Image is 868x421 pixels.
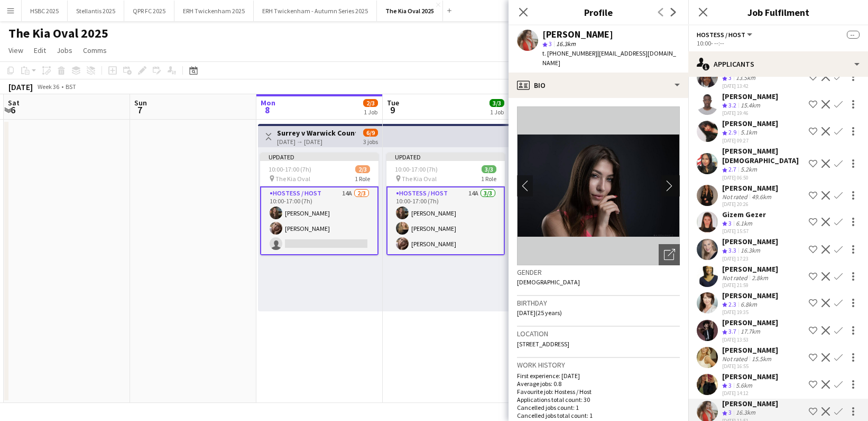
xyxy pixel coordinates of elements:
span: 3 [728,219,732,227]
app-card-role: Hostess / Host14A2/310:00-17:00 (7h)[PERSON_NAME][PERSON_NAME] [260,186,378,255]
div: 2.8km [750,274,770,282]
span: Edit [34,46,46,55]
div: 17.7km [738,327,762,336]
div: 5.1km [738,128,759,137]
div: [DATE] [8,82,33,92]
div: 16.3km [734,408,758,417]
a: Edit [30,43,50,57]
div: [DATE] 20:26 [722,201,778,208]
div: [PERSON_NAME] [722,318,778,327]
span: 3 [549,40,552,48]
span: [DEMOGRAPHIC_DATA] [517,278,580,286]
span: 10:00-17:00 (7h) [395,165,438,173]
h1: The Kia Oval 2025 [8,25,108,41]
span: The Kia Oval [275,175,310,183]
div: Bio [509,73,688,98]
div: [DATE] 17:23 [722,255,778,262]
div: [PERSON_NAME][DEMOGRAPHIC_DATA] [722,146,805,165]
div: [DATE] 16:55 [722,363,778,370]
h3: Surrey v Warwick County Cricket [DATE]-[DATE]'25 [277,128,356,138]
div: [DATE] 15:57 [722,228,766,235]
span: The Kia Oval [402,175,437,183]
button: The Kia Oval 2025 [377,1,443,21]
div: 10:00- --:-- [697,39,860,47]
span: 2.3 [728,300,736,308]
button: Stellantis 2025 [68,1,124,21]
div: 5.2km [738,165,759,174]
span: 1 Role [355,175,370,183]
span: 2.9 [728,128,736,136]
a: Comms [79,43,111,57]
app-job-card: Updated10:00-17:00 (7h)3/3 The Kia Oval1 RoleHostess / Host14A3/310:00-17:00 (7h)[PERSON_NAME][PE... [386,153,505,255]
div: [DATE] 13:53 [722,336,778,343]
span: 2.7 [728,165,736,173]
span: Sun [134,98,147,108]
div: [PERSON_NAME] [722,237,778,246]
div: [DATE] 19:35 [722,309,778,316]
span: View [8,46,23,55]
div: [PERSON_NAME] [722,291,778,300]
h3: Gender [517,267,680,277]
h3: Location [517,329,680,338]
div: Not rated [722,193,750,201]
h3: Birthday [517,298,680,308]
div: [DATE] → [DATE] [277,138,356,146]
span: 3.7 [728,327,736,335]
div: 15.4km [738,101,762,110]
div: 5.6km [734,381,754,390]
div: Not rated [722,355,750,363]
span: Jobs [57,46,72,55]
span: 6 [6,104,20,116]
span: 1 Role [481,175,496,183]
a: View [4,43,27,57]
div: 13.5km [734,74,758,83]
p: Average jobs: 0.8 [517,380,680,388]
div: [PERSON_NAME] [722,372,778,381]
div: [DATE] 13:42 [722,83,778,89]
span: 3/3 [490,99,504,107]
span: Comms [83,46,107,55]
div: 15.5km [750,355,773,363]
div: 16.3km [738,246,762,255]
div: 6.8km [738,300,759,309]
app-card-role: Hostess / Host14A3/310:00-17:00 (7h)[PERSON_NAME][PERSON_NAME][PERSON_NAME] [386,186,505,255]
img: Crew avatar or photo [517,106,680,265]
span: 3 [728,408,732,416]
div: 3 jobs [363,137,378,146]
button: ERH Twickenham 2025 [174,1,254,21]
div: Updated [386,153,505,161]
span: 8 [259,104,275,116]
div: Not rated [722,274,750,282]
div: [PERSON_NAME] [542,30,613,39]
div: [DATE] 06:50 [722,174,805,181]
span: -- [847,31,860,39]
span: 9 [385,104,399,116]
div: Updated [260,153,378,161]
span: Tue [387,98,399,108]
p: Cancelled jobs total count: 1 [517,411,680,419]
p: Applications total count: 30 [517,396,680,404]
div: [PERSON_NAME] [722,119,778,128]
h3: Work history [517,360,680,370]
span: Hostess / Host [697,31,745,39]
span: Week 36 [35,83,61,91]
app-job-card: Updated10:00-17:00 (7h)2/3 The Kia Oval1 RoleHostess / Host14A2/310:00-17:00 (7h)[PERSON_NAME][PE... [260,153,378,255]
button: QPR FC 2025 [124,1,174,21]
h3: Job Fulfilment [688,5,868,19]
span: 3/3 [482,165,496,173]
p: Favourite job: Hostess / Host [517,388,680,396]
p: First experience: [DATE] [517,372,680,380]
span: 6/9 [363,129,378,137]
div: BST [66,83,76,91]
div: 1 Job [490,108,504,116]
span: 3.2 [728,101,736,109]
div: 49.6km [750,193,773,201]
div: Open photos pop-in [659,244,680,265]
span: 2/3 [355,165,370,173]
span: t. [PHONE_NUMBER] [542,49,597,57]
div: [PERSON_NAME] [722,345,778,355]
div: [PERSON_NAME] [722,183,778,193]
div: [DATE] 09:27 [722,137,778,144]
